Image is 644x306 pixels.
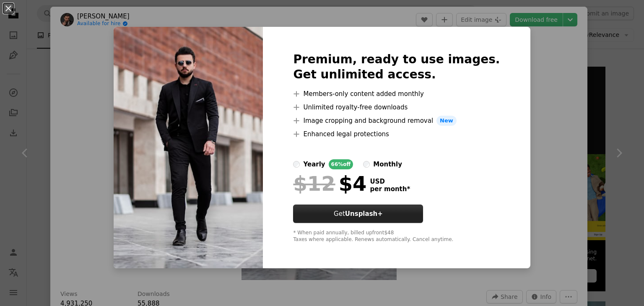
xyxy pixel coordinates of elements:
[293,52,500,82] h2: Premium, ready to use images. Get unlimited access.
[373,159,402,169] div: monthly
[370,178,410,185] span: USD
[303,159,325,169] div: yearly
[436,116,457,126] span: New
[293,173,335,194] span: $12
[293,102,500,112] li: Unlimited royalty-free downloads
[363,161,370,168] input: monthly
[114,27,263,268] img: photo-1618886614638-80e3c103d31a
[329,159,353,169] div: 66% off
[293,89,500,99] li: Members-only content added monthly
[293,173,366,194] div: $4
[293,129,500,139] li: Enhanced legal protections
[370,185,410,193] span: per month *
[293,116,500,126] li: Image cropping and background removal
[345,210,383,218] strong: Unsplash+
[293,205,423,223] button: GetUnsplash+
[293,161,300,168] input: yearly66%off
[293,230,500,243] div: * When paid annually, billed upfront $48 Taxes where applicable. Renews automatically. Cancel any...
